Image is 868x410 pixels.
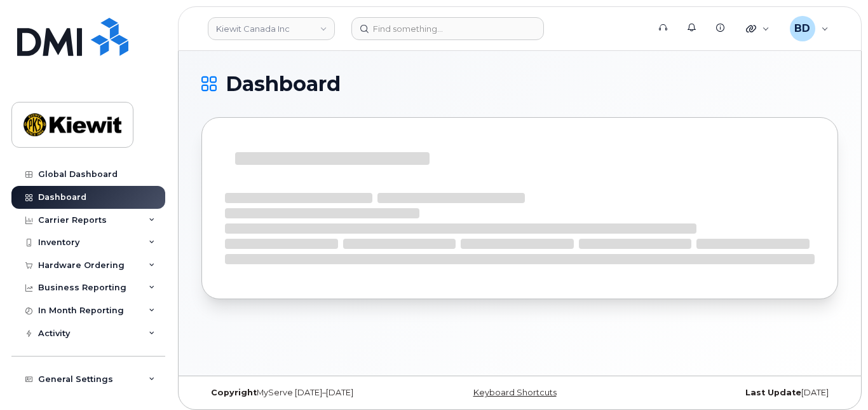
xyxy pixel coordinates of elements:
[211,388,257,397] strong: Copyright
[473,388,557,397] a: Keyboard Shortcuts
[745,388,801,397] strong: Last Update
[226,74,341,94] span: Dashboard
[201,388,414,398] div: MyServe [DATE]–[DATE]
[626,388,838,398] div: [DATE]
